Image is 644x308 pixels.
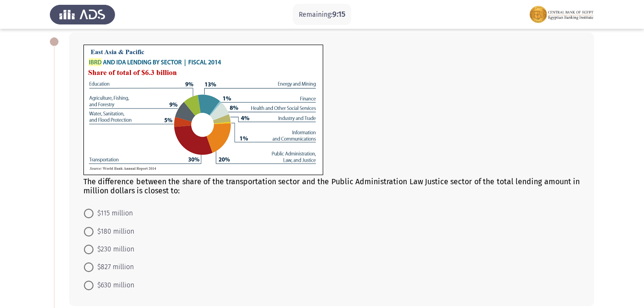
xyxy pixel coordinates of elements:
[94,226,134,237] span: $180 million
[299,9,345,21] p: Remaining:
[94,280,134,291] span: $630 million
[529,1,594,28] img: Assessment logo of EBI Analytical Thinking FOCUS Assessment EN
[94,244,134,255] span: $230 million
[50,1,115,28] img: Assess Talent Management logo
[83,177,580,195] span: The difference between the share of the transportation sector and the Public Administration Law J...
[332,10,345,19] span: 9:15
[94,208,133,219] span: $115 million
[83,45,323,175] img: MTVjZWM0YTItODM3ZS00MDIzLWEzOWQtZDEwNGY3YmIzOTdkMTY5NDUxNDc4ODE2OA==.png
[94,261,134,273] span: $827 million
